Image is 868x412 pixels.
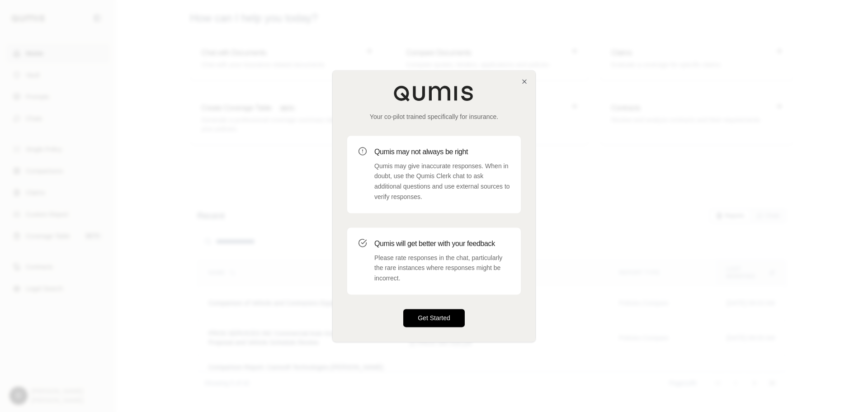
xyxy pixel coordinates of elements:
[374,238,510,249] h3: Qumis will get better with your feedback
[374,147,510,157] h3: Qumis may not always be right
[374,253,510,284] p: Please rate responses in the chat, particularly the rare instances where responses might be incor...
[347,112,521,121] p: Your co-pilot trained specifically for insurance.
[374,161,510,202] p: Qumis may give inaccurate responses. When in doubt, use the Qumis Clerk chat to ask additional qu...
[403,309,465,327] button: Get Started
[393,85,475,101] img: Qumis Logo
